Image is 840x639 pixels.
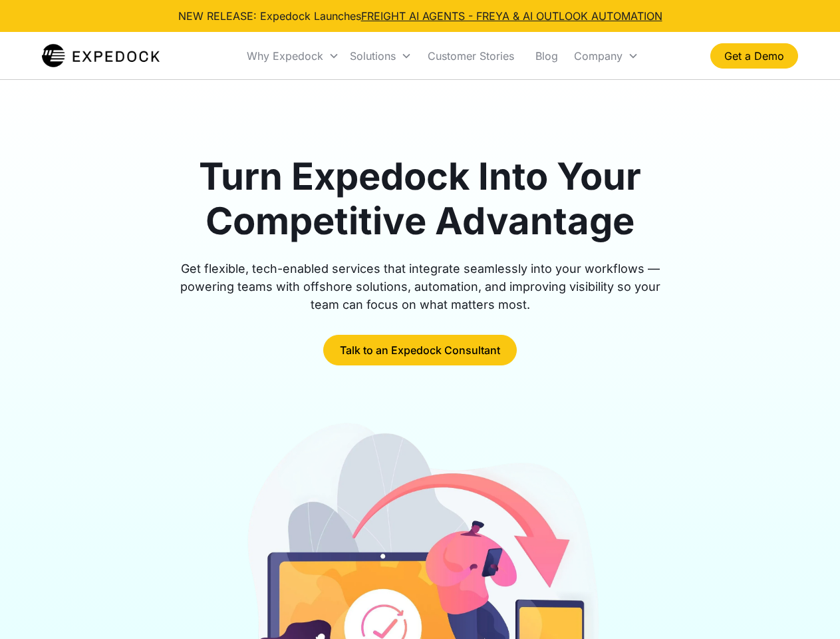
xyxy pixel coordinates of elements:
[350,49,396,63] div: Solutions
[165,154,676,244] h1: Turn Expedock Into Your Competitive Advantage
[165,260,676,314] div: Get flexible, tech-enabled services that integrate seamlessly into your workflows — powering team...
[710,43,798,69] a: Get a Demo
[42,43,160,69] img: Expedock Logo
[323,335,517,365] a: Talk to an Expedock Consultant
[241,33,345,79] div: Why Expedock
[569,33,644,79] div: Company
[247,49,323,63] div: Why Expedock
[361,9,662,23] a: FREIGHT AI AGENTS - FREYA & AI OUTLOOK AUTOMATION
[574,49,623,63] div: Company
[345,33,417,79] div: Solutions
[417,33,525,79] a: Customer Stories
[525,33,569,79] a: Blog
[773,575,840,639] iframe: Chat Widget
[42,43,160,69] a: home
[178,8,662,24] div: NEW RELEASE: Expedock Launches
